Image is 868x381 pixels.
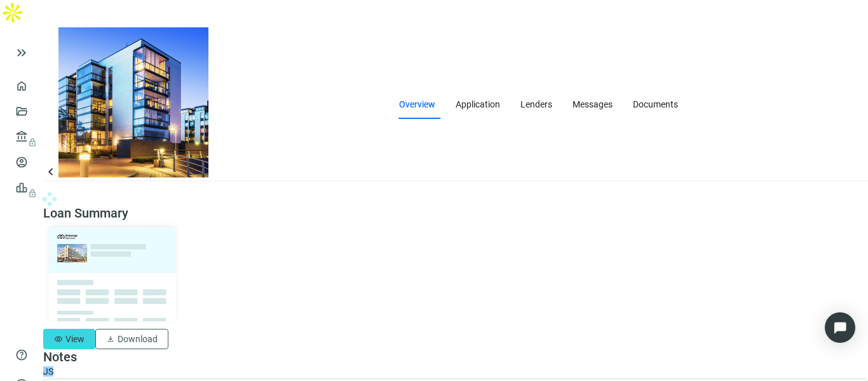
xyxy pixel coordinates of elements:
[65,334,85,344] span: View
[54,335,63,343] span: visibility
[573,99,613,109] span: Messages
[456,99,500,109] span: Application
[15,349,28,361] span: help
[43,329,95,349] button: visibilityView
[825,312,855,343] div: Open Intercom Messenger
[58,27,208,177] img: deal-logo
[95,329,168,349] button: downloadDownload
[118,334,158,344] span: Download
[43,366,53,377] span: JS
[633,99,678,109] span: Documents
[43,205,128,221] span: Loan Summary
[43,221,181,325] img: dealOverviewImg
[43,164,58,179] span: keyboard_arrow_left
[43,349,77,364] span: Notes
[14,45,29,60] button: keyboard_double_arrow_right
[520,99,552,109] span: Lenders
[43,169,58,179] a: keyboard_arrow_left
[106,335,115,343] span: download
[399,99,435,109] span: Overview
